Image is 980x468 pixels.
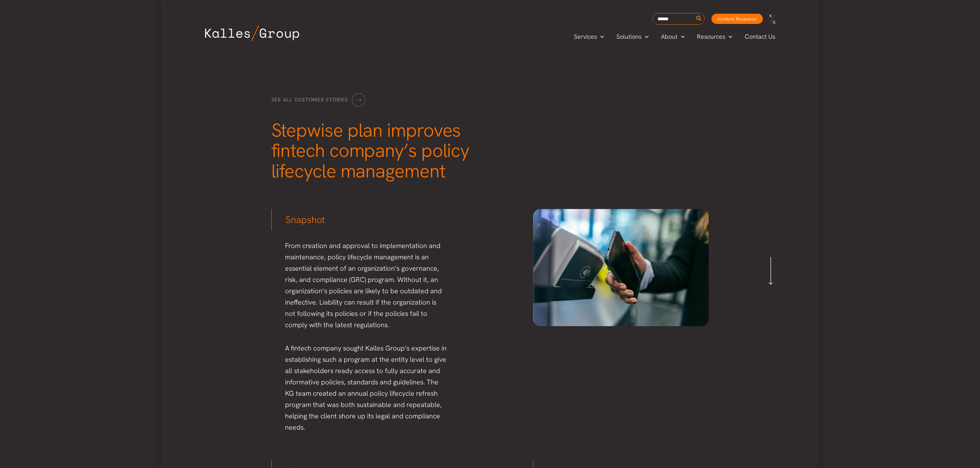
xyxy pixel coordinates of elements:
[711,14,763,24] a: Incident Response
[661,32,677,42] span: About
[745,32,775,42] span: Contact Us
[655,32,691,42] a: AboutMenu Toggle
[205,25,299,41] img: Kalles Group
[616,32,641,42] span: Solutions
[568,31,782,42] nav: Primary Site Navigation
[697,32,725,42] span: Resources
[739,32,782,42] a: Contact Us
[568,32,610,42] a: ServicesMenu Toggle
[574,32,597,42] span: Services
[695,13,704,24] button: Search
[285,240,447,331] p: From creation and approval to implementation and maintenance, policy lifecycle management is an e...
[677,32,685,42] span: Menu Toggle
[533,209,709,326] img: jonas-leupe-0IVop5v4MMU-unsplash
[691,32,739,42] a: ResourcesMenu Toggle
[285,343,447,433] p: A fintech company sought Kalles Group’s expertise in establishing such a program at the entity le...
[725,32,732,42] span: Menu Toggle
[271,118,470,184] span: Stepwise plan improves fintech company’s policy lifecycle management
[271,209,447,226] h3: Snapshot
[641,32,649,42] span: Menu Toggle
[271,93,365,107] a: See all customer stories
[610,32,655,42] a: SolutionsMenu Toggle
[597,32,604,42] span: Menu Toggle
